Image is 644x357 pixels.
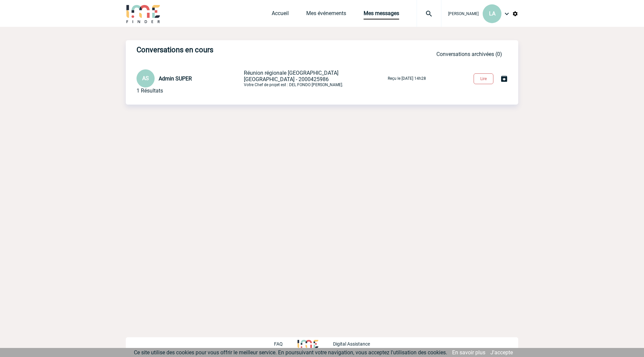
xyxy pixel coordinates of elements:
a: AS Admin SUPER Réunion régionale [GEOGRAPHIC_DATA] [GEOGRAPHIC_DATA] - 2000425986Votre Chef de pr... [137,75,426,81]
p: FAQ [274,341,283,347]
div: Conversation privée : Client - Agence [137,69,243,87]
span: Admin SUPER [159,75,192,82]
button: Lire [474,73,493,84]
p: Reçu le [DATE] 14h28 [388,76,426,81]
a: FAQ [274,340,298,347]
p: Votre Chef de projet est : DEL FONDO [PERSON_NAME]. [244,70,386,87]
span: AS [142,75,149,81]
p: Digital Assistance [333,341,370,347]
span: LA [489,10,495,17]
span: Réunion régionale [GEOGRAPHIC_DATA] [GEOGRAPHIC_DATA] - 2000425986 [244,70,338,82]
img: IME-Finder [126,4,161,23]
h3: Conversations en cours [137,46,338,54]
a: Mes messages [364,10,399,19]
a: Accueil [272,10,289,19]
span: Ce site utilise des cookies pour vous offrir le meilleur service. En poursuivant votre navigation... [134,349,447,356]
a: Conversations archivées (0) [436,51,502,57]
a: Mes événements [306,10,346,19]
a: Lire [468,75,500,81]
a: J'accepte [490,349,513,356]
div: 1 Résultats [137,87,163,94]
a: En savoir plus [452,349,485,356]
img: Archiver la conversation [500,75,508,83]
span: [PERSON_NAME] [448,11,479,16]
img: http://www.idealmeetingsevents.fr/ [298,340,318,348]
